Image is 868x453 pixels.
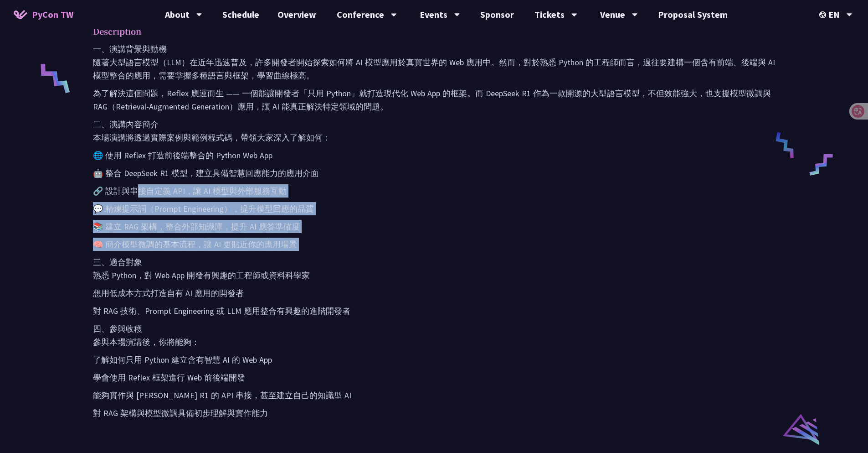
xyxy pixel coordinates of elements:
p: 學會使用 Reflex 框架進行 Web 前後端開發 [93,371,775,384]
p: 四、參與收穫 參與本場演講後，你將能夠： [93,322,775,349]
p: 💬 精煉提示詞（Prompt Engineering），提升模型回應的品質 [93,202,775,215]
p: 二、演講內容簡介 本場演講將透過實際案例與範例程式碼，帶領大家深入了解如何： [93,118,775,144]
p: 🔗 設計與串接自定義 API，讓 AI 模型與外部服務互動 [93,184,775,198]
p: Description [93,25,757,38]
p: 想用低成本方式打造自有 AI 應用的開發者 [93,286,775,300]
p: 🌐 使用 Reflex 打造前後端整合的 Python Web App [93,149,775,162]
a: PyCon TW [5,3,82,26]
p: 了解如何只用 Python 建立含有智慧 AI 的 Web App [93,353,775,366]
p: 三、適合對象 熟悉 Python，對 Web App 開發有興趣的工程師或資料科學家 [93,255,775,282]
img: Locale Icon [819,11,828,18]
p: 對 RAG 架構與模型微調具備初步理解與實作能力 [93,406,775,420]
p: 為了解決這個問題，Reflex 應運而生 —— 一個能讓開發者「只用 Python」就打造現代化 Web App 的框架。而 DeepSeek R1 作為一款開源的大型語言模型，不但效能強大，也... [93,87,775,113]
p: 對 RAG 技術、Prompt Engineering 或 LLM 應用整合有興趣的進階開發者 [93,304,775,318]
p: 🧠 簡介模型微調的基本流程，讓 AI 更貼近你的應用場景 [93,238,775,251]
p: 能夠實作與 [PERSON_NAME] R1 的 API 串接，甚至建立自己的知識型 AI [93,389,775,402]
span: PyCon TW [32,8,73,21]
p: 🤖 整合 DeepSeek R1 模型，建立具備智慧回應能力的應用介面 [93,167,775,180]
img: Home icon of PyCon TW 2025 [14,10,27,19]
p: 一、演講背景與動機 隨著大型語言模型（LLM）在近年迅速普及，許多開發者開始探索如何將 AI 模型應用於真實世界的 Web 應用中。然而，對於熟悉 Python 的工程師而言，過往要建構一個含有... [93,42,775,82]
p: 📚 建立 RAG 架構，整合外部知識庫，提升 AI 應答準確度 [93,220,775,233]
